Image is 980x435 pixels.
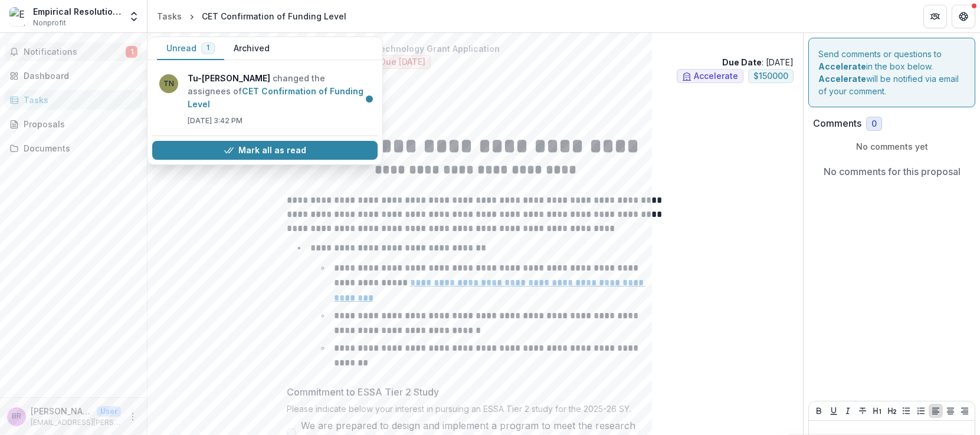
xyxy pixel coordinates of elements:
a: Tasks [5,90,142,110]
span: Nonprofit [33,18,66,28]
button: Underline [827,404,841,418]
span: 0 [871,119,877,129]
div: Please indicate below your interest in pursuing an ESSA Tier 2 study for the 2025-26 SY. [287,404,664,418]
nav: breadcrumb [152,8,351,25]
button: Heading 1 [870,404,884,418]
div: Proposals [24,118,133,130]
a: Dashboard [5,66,142,85]
span: Accelerate [694,71,738,81]
button: Notifications1 [5,42,142,61]
span: 1 [126,46,137,58]
button: Align Left [929,404,943,418]
button: Align Right [958,404,972,418]
p: No comments for this proposal [824,164,961,179]
p: : Tu-[PERSON_NAME] from Accelerate [166,93,784,105]
button: Ordered List [914,404,928,418]
div: Empirical Resolution, Inc. [33,5,121,18]
div: Bebe Ryan [12,413,21,420]
button: Unread [157,37,224,60]
button: Open entity switcher [126,5,142,28]
button: Mark all as read [152,141,378,160]
p: Commitment to ESSA Tier 2 Study [287,385,439,399]
strong: Due Date [722,57,762,67]
div: CET Confirmation of Funding Level [202,10,346,22]
div: Send comments or questions to in the box below. will be notified via email of your comment. [808,38,975,107]
button: Italicize [841,404,855,418]
div: Tasks [157,10,182,22]
button: Bold [812,404,826,418]
button: Bullet List [899,404,913,418]
p: [EMAIL_ADDRESS][PERSON_NAME][DOMAIN_NAME] [31,417,121,428]
span: 1 [207,44,209,52]
a: Documents [5,139,142,158]
button: More [126,410,140,424]
div: Tasks [24,94,133,106]
button: Partners [923,5,947,28]
strong: Accelerate [818,61,866,71]
span: Notifications [24,47,126,57]
button: Align Center [943,404,958,418]
button: Strike [856,404,870,418]
button: Heading 2 [885,404,899,418]
span: Due [DATE] [380,57,425,67]
p: changed the assignees of [188,72,371,111]
a: Proposals [5,114,142,134]
p: : [DATE] [722,56,794,68]
button: Archived [224,37,279,60]
a: Tasks [152,8,186,25]
span: $ 150000 [753,71,788,81]
div: Documents [24,142,133,154]
p: Empirical Resolution, Inc. - 2025 - Call for Effective Technology Grant Application [157,42,794,55]
p: User [97,406,121,417]
a: CET Confirmation of Funding Level [188,86,363,109]
p: [PERSON_NAME] [31,405,92,417]
img: Empirical Resolution, Inc. [9,7,28,26]
strong: Accelerate [818,74,866,84]
div: Dashboard [24,70,133,82]
p: No comments yet [813,140,971,153]
h2: Comments [813,118,861,129]
button: Get Help [952,5,975,28]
